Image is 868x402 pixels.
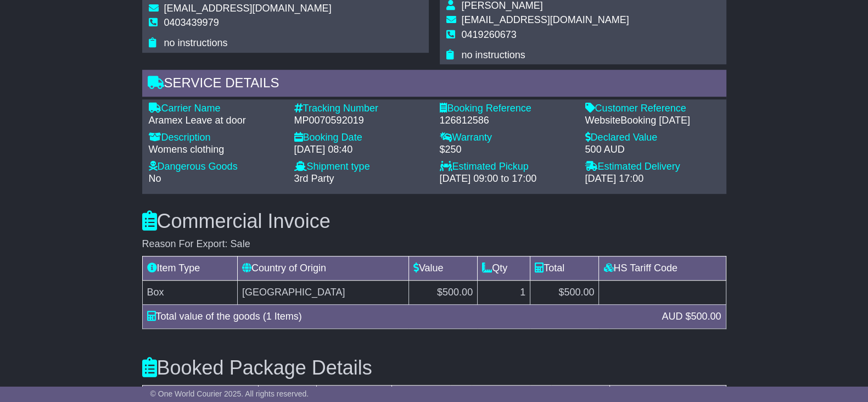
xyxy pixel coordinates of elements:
[440,132,574,144] div: Warranty
[142,238,726,250] div: Reason For Export: Sale
[238,256,409,280] td: Country of Origin
[142,210,726,232] h3: Commercial Invoice
[462,14,629,25] span: [EMAIL_ADDRESS][DOMAIN_NAME]
[149,173,161,184] span: No
[164,17,219,28] span: 0403439979
[164,3,332,14] span: [EMAIL_ADDRESS][DOMAIN_NAME]
[478,256,530,280] td: Qty
[164,37,228,48] span: no instructions
[294,173,334,184] span: 3rd Party
[440,144,574,156] div: $250
[142,280,238,304] td: Box
[149,132,283,144] div: Description
[294,161,429,173] div: Shipment type
[599,256,726,280] td: HS Tariff Code
[294,103,429,115] div: Tracking Number
[462,29,517,40] span: 0419260673
[440,173,574,185] div: [DATE] 09:00 to 17:00
[585,144,720,156] div: 500 AUD
[149,144,283,156] div: Womens clothing
[440,161,574,173] div: Estimated Pickup
[530,280,599,304] td: $500.00
[462,49,525,60] span: no instructions
[149,161,283,173] div: Dangerous Goods
[530,256,599,280] td: Total
[585,132,720,144] div: Declared Value
[238,280,409,304] td: [GEOGRAPHIC_DATA]
[142,256,238,280] td: Item Type
[408,280,477,304] td: $500.00
[142,357,726,379] h3: Booked Package Details
[440,103,574,115] div: Booking Reference
[150,389,309,398] span: © One World Courier 2025. All rights reserved.
[478,280,530,304] td: 1
[142,309,657,324] div: Total value of the goods (1 Items)
[440,115,574,127] div: 126812586
[585,161,720,173] div: Estimated Delivery
[294,144,429,156] div: [DATE] 08:40
[294,115,429,127] div: MP0070592019
[585,103,720,115] div: Customer Reference
[585,173,720,185] div: [DATE] 17:00
[142,70,726,99] div: Service Details
[294,132,429,144] div: Booking Date
[149,115,283,127] div: Aramex Leave at door
[149,103,283,115] div: Carrier Name
[585,115,720,127] div: WebsiteBooking [DATE]
[656,309,726,324] div: AUD $500.00
[408,256,477,280] td: Value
